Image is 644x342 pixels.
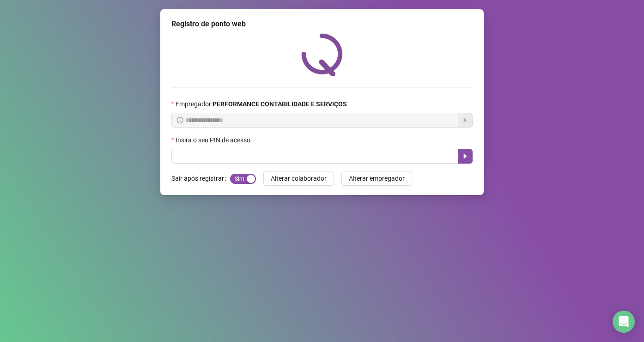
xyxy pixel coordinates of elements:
img: QRPoint [301,33,343,76]
span: Alterar empregador [349,173,405,183]
label: Sair após registrar [171,171,230,186]
span: Empregador : [176,99,347,109]
div: Registro de ponto web [171,18,473,30]
div: Open Intercom Messenger [613,311,635,333]
span: caret-right [462,153,469,160]
button: Alterar empregador [341,171,412,186]
label: Insira o seu PIN de acesso [171,135,256,145]
strong: PERFORMANCE CONTABILIDADE E SERVIÇOS [213,100,347,108]
span: Alterar colaborador [271,173,327,183]
span: info-circle [177,117,183,123]
button: Alterar colaborador [263,171,334,186]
